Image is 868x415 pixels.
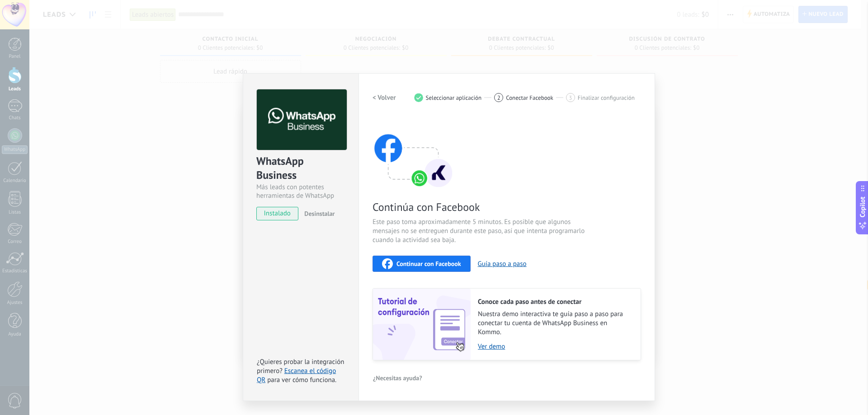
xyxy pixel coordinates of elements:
[257,358,344,375] span: ¿Quieres probar la integración primero?
[478,260,527,268] button: Guía paso a paso
[506,94,553,101] span: Conectar Facebook
[426,94,482,101] span: Seleccionar aplicación
[578,94,635,101] span: Finalizar configuración
[373,218,588,245] span: Este paso toma aproximadamente 5 minutos. Es posible que algunos mensajes no se entreguen durante...
[478,298,632,306] h2: Conoce cada paso antes de conectar
[858,196,867,217] span: Copilot
[478,310,632,337] span: Nuestra demo interactiva te guía paso a paso para conectar tu cuenta de WhatsApp Business en Kommo.
[373,93,396,102] h2: < Volver
[373,371,423,385] button: ¿Necesitas ayuda?
[304,210,335,218] span: Desinstalar
[257,367,336,384] a: Escanea el código QR
[478,342,632,351] a: Ver demo
[373,375,422,381] span: ¿Necesitas ayuda?
[569,94,572,102] span: 3
[256,154,345,183] div: WhatsApp Business
[373,89,396,106] button: < Volver
[497,94,500,102] span: 2
[301,207,335,220] button: Desinstalar
[267,376,336,384] span: para ver cómo funciona.
[373,117,454,189] img: connect with facebook
[373,200,588,214] span: Continúa con Facebook
[373,256,471,272] button: Continuar con Facebook
[396,261,461,267] span: Continuar con Facebook
[256,183,345,200] div: Más leads con potentes herramientas de WhatsApp
[257,207,298,220] span: instalado
[257,89,347,150] img: logo_main.png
